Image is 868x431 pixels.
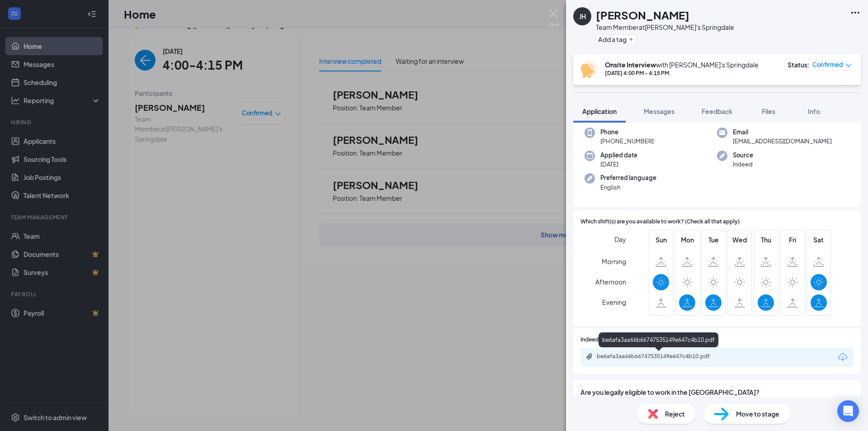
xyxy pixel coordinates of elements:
span: Are you legally eligible to work in the [GEOGRAPHIC_DATA]? [580,387,854,397]
span: Move to stage [736,409,779,419]
span: Morning [602,253,626,270]
div: Open Intercom Messenger [837,400,859,422]
span: Day [614,234,626,244]
span: Evening [602,294,626,310]
span: Wed [731,235,748,245]
button: PlusAdd a tag [596,34,636,44]
h1: [PERSON_NAME] [596,7,689,23]
span: [EMAIL_ADDRESS][DOMAIN_NAME] [733,137,832,146]
span: Preferred language [600,173,656,182]
span: Email [733,128,832,137]
div: [DATE] 4:00 PM - 4:15 PM [605,69,759,77]
span: Confirmed [812,60,843,69]
span: Indeed [733,160,753,169]
div: Status : [788,60,810,69]
span: Phone [600,128,654,137]
span: Feedback [702,107,732,115]
span: Mon [679,235,695,245]
svg: Ellipses [850,7,861,18]
span: Indeed Resume [580,336,620,344]
span: down [845,62,852,69]
b: Onsite Interview [605,61,656,69]
span: Source [733,151,753,160]
span: Info [808,107,820,115]
span: Reject [665,409,685,419]
span: [DATE] [600,160,637,169]
span: Applied date [600,151,637,160]
span: Sat [811,235,827,245]
svg: Paperclip [586,353,593,360]
span: Tue [705,235,722,245]
div: Team Member at [PERSON_NAME]'s Springdale [596,23,734,32]
span: English [600,183,656,192]
span: [PHONE_NUMBER] [600,137,654,146]
span: Thu [758,235,774,245]
span: Fri [784,235,801,245]
div: with [PERSON_NAME]'s Springdale [605,60,759,69]
span: Messages [644,107,675,115]
span: Afternoon [595,274,626,290]
div: be6afa3aa66b66747535149e647c4b10.pdf [597,353,723,360]
div: be6afa3aa66b66747535149e647c4b10.pdf [599,332,718,347]
span: Files [762,107,775,115]
span: Application [582,107,617,115]
svg: Plus [628,37,634,42]
svg: Download [837,352,848,363]
span: Sun [653,235,669,245]
span: Which shift(s) are you available to work? (Check all that apply) [580,218,740,226]
a: Paperclipbe6afa3aa66b66747535149e647c4b10.pdf [586,353,732,361]
div: JH [579,12,586,21]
